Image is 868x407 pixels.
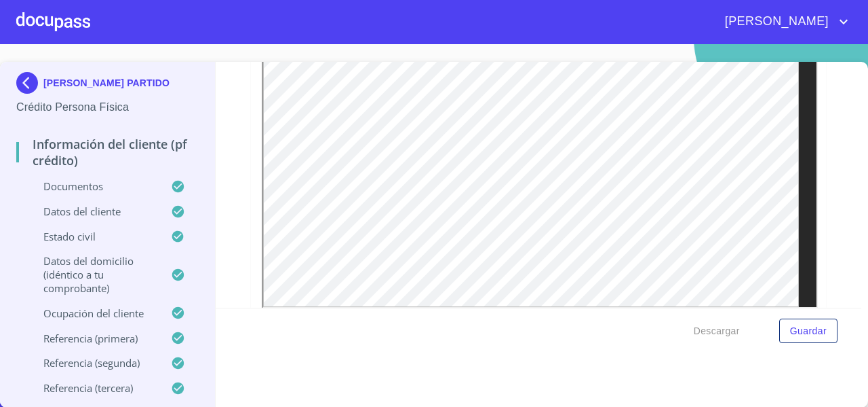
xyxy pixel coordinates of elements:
[16,205,171,218] p: Datos del cliente
[694,323,740,340] span: Descargar
[43,77,170,88] p: [PERSON_NAME] PARTIDO
[16,99,199,116] p: Crédito Persona Física
[790,323,827,340] span: Guardar
[16,230,171,243] p: Estado Civil
[16,136,199,169] p: Información del cliente (PF crédito)
[16,72,43,94] img: Docupass spot blue
[688,319,745,344] button: Descargar
[16,332,171,345] p: Referencia (primera)
[16,254,171,295] p: Datos del domicilio (idéntico a tu comprobante)
[779,319,837,344] button: Guardar
[16,381,171,395] p: Referencia (tercera)
[715,11,835,33] span: [PERSON_NAME]
[16,356,171,370] p: Referencia (segunda)
[16,72,199,99] div: [PERSON_NAME] PARTIDO
[16,179,171,193] p: Documentos
[16,306,171,320] p: Ocupación del Cliente
[715,11,852,33] button: account of current user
